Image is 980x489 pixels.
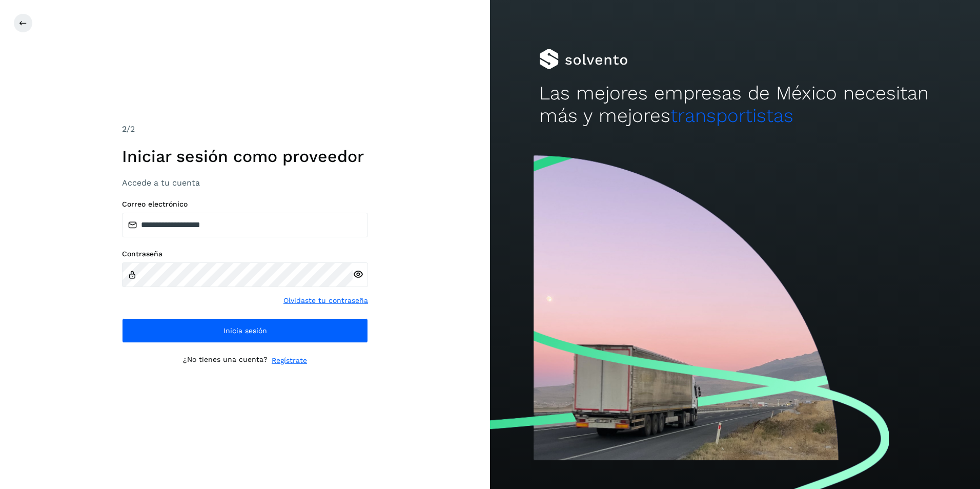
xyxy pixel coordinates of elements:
span: Inicia sesión [223,327,267,334]
h3: Accede a tu cuenta [122,178,368,188]
p: ¿No tienes una cuenta? [183,355,268,366]
span: 2 [122,124,127,134]
button: Inicia sesión [122,318,368,343]
label: Correo electrónico [122,200,368,209]
h1: Iniciar sesión como proveedor [122,147,368,166]
div: /2 [122,123,368,135]
a: Regístrate [272,355,307,366]
span: transportistas [670,105,793,127]
a: Olvidaste tu contraseña [283,295,368,306]
h2: Las mejores empresas de México necesitan más y mejores [539,82,931,128]
label: Contraseña [122,250,368,258]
